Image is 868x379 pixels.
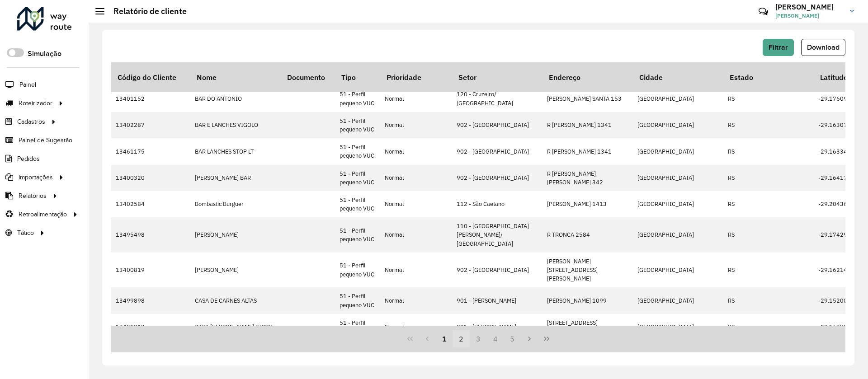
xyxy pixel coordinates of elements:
[452,253,542,288] td: 902 - [GEOGRAPHIC_DATA]
[723,165,814,191] td: RS
[542,85,633,112] td: [PERSON_NAME] SANTA 153
[769,43,788,51] span: Filtrar
[542,314,633,340] td: [STREET_ADDRESS][PERSON_NAME]
[754,2,773,21] a: Contato Rápido
[542,112,633,138] td: R [PERSON_NAME] 1341
[335,138,380,164] td: 51 - Perfil pequeno VUC
[723,287,814,313] td: RS
[380,253,430,288] td: Normal
[633,138,723,164] td: [GEOGRAPHIC_DATA]
[380,191,430,217] td: Normal
[19,136,72,145] span: Painel de Sugestão
[17,154,40,164] span: Pedidos
[542,217,633,253] td: R TRONCA 2584
[190,191,281,217] td: Bombastic Burguer
[633,217,723,253] td: [GEOGRAPHIC_DATA]
[104,6,187,16] h2: Relatório de cliente
[633,253,723,288] td: [GEOGRAPHIC_DATA]
[380,314,430,340] td: Normal
[504,330,521,347] button: 5
[521,330,538,347] button: Next Page
[452,165,542,191] td: 902 - [GEOGRAPHIC_DATA]
[335,217,380,253] td: 51 - Perfil pequeno VUC
[335,314,380,340] td: 51 - Perfil pequeno VUC
[335,191,380,217] td: 51 - Perfil pequeno VUC
[190,217,281,253] td: [PERSON_NAME]
[19,173,53,182] span: Importações
[17,117,45,126] span: Cadastros
[380,62,430,92] th: Prioridade
[452,217,542,253] td: 110 - [GEOGRAPHIC_DATA][PERSON_NAME]/ [GEOGRAPHIC_DATA]
[452,62,542,92] th: Setor
[542,165,633,191] td: R [PERSON_NAME] [PERSON_NAME] 342
[28,48,61,59] label: Simulação
[111,287,190,313] td: 13499898
[335,165,380,191] td: 51 - Perfil pequeno VUC
[380,85,430,112] td: Normal
[633,62,723,92] th: Cidade
[723,85,814,112] td: RS
[19,98,52,108] span: Roteirizador
[452,138,542,164] td: 902 - [GEOGRAPHIC_DATA]
[380,287,430,313] td: Normal
[335,62,380,92] th: Tipo
[723,62,814,92] th: Estado
[190,314,281,340] td: CASA [PERSON_NAME] KICOR
[452,287,542,313] td: 901 - [PERSON_NAME]
[542,62,633,92] th: Endereço
[190,112,281,138] td: BAR E LANCHES VIGOLO
[111,253,190,288] td: 13400819
[111,138,190,164] td: 13461175
[470,330,487,347] button: 3
[190,85,281,112] td: BAR DO ANTONIO
[452,191,542,217] td: 112 - São Caetano
[380,138,430,164] td: Normal
[775,3,843,11] h3: [PERSON_NAME]
[775,12,843,20] span: [PERSON_NAME]
[633,287,723,313] td: [GEOGRAPHIC_DATA]
[723,112,814,138] td: RS
[281,62,335,92] th: Documento
[19,191,47,201] span: Relatórios
[542,253,633,288] td: [PERSON_NAME][STREET_ADDRESS][PERSON_NAME]
[633,85,723,112] td: [GEOGRAPHIC_DATA]
[190,165,281,191] td: [PERSON_NAME] BAR
[111,165,190,191] td: 13400320
[335,253,380,288] td: 51 - Perfil pequeno VUC
[190,62,281,92] th: Nome
[111,217,190,253] td: 13495498
[452,314,542,340] td: 901 - [PERSON_NAME]
[723,314,814,340] td: RS
[542,191,633,217] td: [PERSON_NAME] 1413
[190,287,281,313] td: CASA DE CARNES ALTAS
[111,191,190,217] td: 13402584
[452,85,542,112] td: 120 - Cruzeiro/ [GEOGRAPHIC_DATA]
[723,217,814,253] td: RS
[538,330,555,347] button: Last Page
[452,112,542,138] td: 902 - [GEOGRAPHIC_DATA]
[335,287,380,313] td: 51 - Perfil pequeno VUC
[19,210,67,219] span: Retroalimentação
[801,39,845,56] button: Download
[380,165,430,191] td: Normal
[487,330,504,347] button: 4
[19,80,36,89] span: Painel
[633,314,723,340] td: [GEOGRAPHIC_DATA]
[111,112,190,138] td: 13402287
[542,287,633,313] td: [PERSON_NAME] 1099
[190,253,281,288] td: [PERSON_NAME]
[436,330,453,347] button: 1
[111,85,190,112] td: 13401152
[380,217,430,253] td: Normal
[335,112,380,138] td: 51 - Perfil pequeno VUC
[763,39,794,56] button: Filtrar
[807,43,840,51] span: Download
[335,85,380,112] td: 51 - Perfil pequeno VUC
[723,253,814,288] td: RS
[190,138,281,164] td: BAR LANCHES STOP LT
[633,112,723,138] td: [GEOGRAPHIC_DATA]
[633,191,723,217] td: [GEOGRAPHIC_DATA]
[380,112,430,138] td: Normal
[111,62,190,92] th: Código do Cliente
[723,138,814,164] td: RS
